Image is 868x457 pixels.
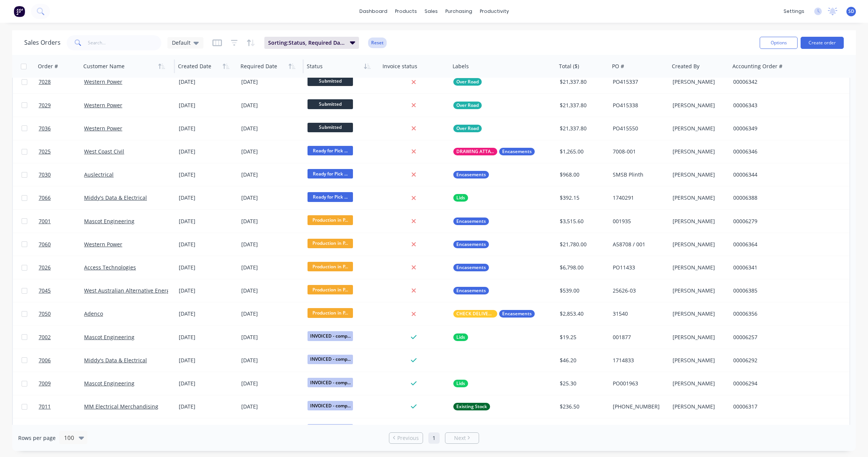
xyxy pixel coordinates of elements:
div: purchasing [442,6,476,17]
div: [DATE] [241,403,301,410]
div: [DATE] [241,194,301,202]
div: [DATE] [179,357,235,364]
div: Labels [453,63,469,70]
span: 7006 [39,357,51,364]
span: Production in P... [308,285,353,294]
button: CHECK DELIVERY INSTRUCTIONSEncasements [453,310,535,318]
span: INVOICED - comp... [308,378,353,387]
button: Existing Stock [453,403,490,410]
button: Reset [368,38,387,48]
div: PO001963 [613,380,664,387]
input: Search... [88,35,162,50]
div: [PERSON_NAME] [673,148,724,155]
span: INVOICED - comp... [308,355,353,364]
span: CHECK DELIVERY INSTRUCTIONS [456,310,494,318]
div: [PERSON_NAME] [673,171,724,178]
a: dashboard [356,6,391,17]
div: [DATE] [241,310,301,318]
div: [PERSON_NAME] [673,218,724,225]
a: Mascot Engineering [84,333,134,341]
span: Encasements [502,148,532,155]
div: [DATE] [241,380,301,387]
span: INVOICED - comp... [308,331,353,341]
span: 7045 [39,287,51,294]
span: Production in P... [308,262,353,271]
a: Western Power [84,102,122,109]
button: Lids [453,333,468,341]
div: Status [307,63,323,70]
div: [PERSON_NAME] [673,310,724,318]
div: productivity [476,6,513,17]
div: 00006385 [733,287,817,294]
span: 7030 [39,171,51,178]
div: $46.20 [560,357,604,364]
div: $21,337.80 [560,125,604,132]
div: PO415338 [613,102,664,109]
div: [DATE] [179,310,235,318]
a: Page 1 is your current page [428,432,440,444]
button: Options [760,37,798,49]
div: 00006317 [733,403,817,410]
div: [DATE] [179,125,235,132]
span: Encasements [456,218,486,225]
span: 7028 [39,78,51,86]
span: INVOICED - comp... [308,401,353,410]
span: Encasements [456,171,486,178]
div: 00006349 [733,125,817,132]
div: 001877 [613,333,664,341]
a: 7028 [39,70,84,93]
div: [DATE] [179,287,235,294]
span: Lids [456,380,465,387]
div: SMSB Plinth [613,171,664,178]
div: A58708 / 001 [613,241,664,248]
a: 7029 [39,94,84,117]
div: $19.25 [560,333,604,341]
div: [PERSON_NAME] [673,357,724,364]
button: Encasements [453,287,489,294]
a: 7013 [39,418,84,441]
div: 31540 [613,310,664,318]
a: MM Electrical Merchandising [84,403,158,410]
div: [DATE] [241,218,301,225]
div: [PERSON_NAME] [673,194,724,202]
span: Lids [456,194,465,202]
span: 7001 [39,218,51,225]
a: Previous page [389,434,423,442]
div: [DATE] [241,264,301,271]
button: Lids [453,380,468,387]
div: [DATE] [179,218,235,225]
div: PO # [612,63,624,70]
div: [DATE] [179,380,235,387]
div: $3,515.60 [560,218,604,225]
span: Encasements [456,287,486,294]
span: Lids [456,333,465,341]
a: 7030 [39,163,84,186]
span: Production in P... [308,308,353,318]
div: [DATE] [241,125,301,132]
a: 7026 [39,256,84,279]
span: SD [848,8,854,15]
div: Order # [38,63,58,70]
span: 7025 [39,148,51,155]
div: [DATE] [179,102,235,109]
div: 00006344 [733,171,817,178]
div: [DATE] [241,78,301,86]
button: Encasements [453,218,489,225]
div: Created By [672,63,699,70]
div: settings [780,6,808,17]
a: 7066 [39,186,84,209]
div: 25626-03 [613,287,664,294]
a: Adenco [84,310,103,317]
span: Submitted [308,76,353,86]
span: 7002 [39,333,51,341]
div: $968.00 [560,171,604,178]
div: [DATE] [241,287,301,294]
div: [PERSON_NAME] [673,403,724,410]
div: [DATE] [241,333,301,341]
span: Ready for Pick ... [308,146,353,155]
span: Production in P... [308,239,353,248]
div: [DATE] [179,148,235,155]
div: [PERSON_NAME] [673,241,724,248]
div: [DATE] [179,241,235,248]
span: DRAWING ATTACHED [456,148,494,155]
